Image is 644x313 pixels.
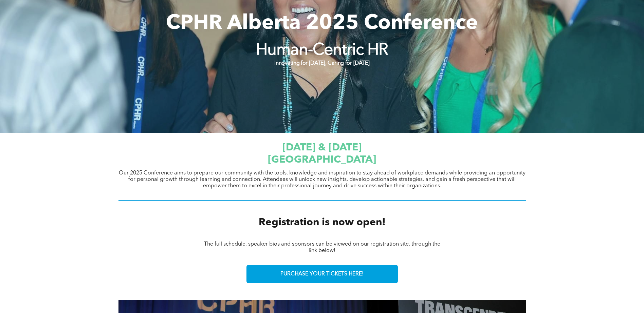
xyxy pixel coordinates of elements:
[166,14,478,34] span: CPHR Alberta 2025 Conference
[259,217,386,228] span: Registration is now open!
[246,265,398,283] a: PURCHASE YOUR TICKETS HERE!
[204,242,440,253] span: The full schedule, speaker bios and sponsors can be viewed on our registration site, through the ...
[274,61,369,66] strong: Innovating for [DATE], Caring for [DATE]
[268,155,376,165] span: [GEOGRAPHIC_DATA]
[280,271,364,277] span: PURCHASE YOUR TICKETS HERE!
[119,170,526,189] span: Our 2025 Conference aims to prepare our community with the tools, knowledge and inspiration to st...
[256,42,388,59] strong: Human-Centric HR
[282,143,362,153] span: [DATE] & [DATE]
